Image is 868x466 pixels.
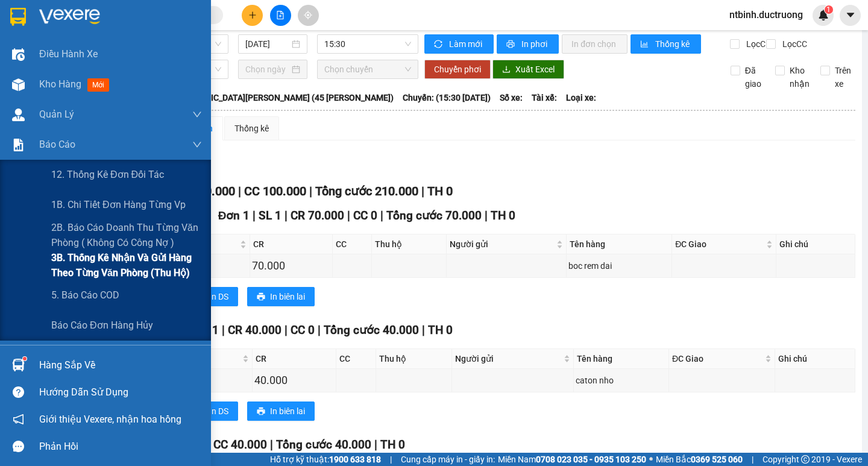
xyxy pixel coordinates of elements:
th: CR [253,349,337,369]
img: logo-vxr [10,8,26,26]
span: TH 0 [428,323,453,337]
div: Phản hồi [39,438,202,456]
button: printerIn phơi [497,34,559,54]
button: bar-chartThống kê [631,34,701,54]
span: Điều hành xe [39,46,98,61]
span: In DS [209,405,228,418]
span: message [13,441,24,452]
sup: 1 [23,357,27,361]
button: Chuyển phơi [424,60,491,79]
span: In biên lai [270,405,305,418]
span: In phơi [521,37,549,51]
span: | [222,323,225,337]
span: | [485,209,488,222]
span: CC 0 [353,209,377,222]
span: Quản Lý [39,107,74,122]
th: CR [250,235,333,254]
button: aim [298,5,319,26]
span: Cung cấp máy in - giấy in: [401,453,495,466]
span: Miền Nam [498,453,646,466]
span: 1 [826,5,831,14]
span: Tổng cước 210.000 [315,184,418,198]
th: Ghi chú [776,235,855,254]
span: | [270,438,273,452]
span: Làm mới [449,37,484,51]
div: Hàng sắp về [39,356,202,374]
span: Đã giao [740,64,766,90]
span: | [374,438,377,452]
span: | [752,453,753,466]
span: notification [13,414,24,425]
span: Người gửi [450,238,554,251]
span: ĐC Giao [672,352,763,365]
sup: 1 [825,5,833,14]
strong: 0369 525 060 [691,455,743,464]
input: 14/09/2025 [245,37,289,51]
span: Báo cáo [39,137,75,152]
span: copyright [801,455,810,464]
span: Xuất Excel [515,63,555,76]
span: Lọc CC [778,37,809,51]
span: | [238,184,241,198]
img: solution-icon [12,139,25,151]
th: CC [336,349,376,369]
span: file-add [276,11,285,19]
span: aim [304,11,312,19]
img: warehouse-icon [12,78,25,91]
img: warehouse-icon [12,359,25,371]
span: CC 40.000 [213,438,267,452]
span: CC 100.000 [244,184,306,198]
span: Người gửi [455,352,562,365]
span: Tổng cước 70.000 [386,209,482,222]
div: 40.000 [254,372,335,389]
span: down [192,140,202,150]
span: | [285,323,288,337]
div: 70.000 [252,257,330,274]
span: CR 40.000 [228,323,281,337]
span: download [502,65,511,75]
span: Báo cáo đơn hàng hủy [51,318,153,333]
span: Miền Bắc [656,453,743,466]
span: SL 1 [259,209,281,222]
th: Thu hộ [372,235,447,254]
span: CR 70.000 [291,209,344,222]
span: | [380,209,383,222]
span: Lọc CR [741,37,773,51]
span: Tổng cước 40.000 [324,323,419,337]
span: down [192,110,202,119]
span: | [422,323,425,337]
button: caret-down [840,5,861,26]
span: In biên lai [270,290,305,303]
span: sync [434,40,444,49]
img: warehouse-icon [12,48,25,61]
button: In đơn chọn [562,34,627,54]
span: printer [506,40,517,49]
span: ⚪️ [649,457,653,462]
span: In DS [209,290,228,303]
span: | [318,323,321,337]
button: downloadXuất Excel [492,60,564,79]
span: | [421,184,424,198]
span: bar-chart [640,40,650,49]
th: CC [333,235,371,254]
span: mới [87,78,109,92]
span: 3B. Thống kê nhận và gửi hàng theo từng văn phòng (thu hộ) [51,250,202,280]
span: Trên xe [830,64,856,90]
span: ntbinh.ductruong [720,7,813,22]
span: 12. Thống kê đơn đối tác [51,167,164,182]
span: | [285,209,288,222]
span: Thống kê [655,37,691,51]
button: syncLàm mới [424,34,494,54]
span: 15:30 [324,35,411,53]
button: plus [242,5,263,26]
div: caton nho [576,374,667,387]
span: | [253,209,256,222]
span: 5. Báo cáo COD [51,288,119,303]
span: caret-down [845,10,856,20]
span: Chọn chuyến [324,60,411,78]
button: printerIn DS [186,401,238,421]
span: Kho hàng [39,78,81,90]
span: Giới thiệu Vexere, nhận hoa hồng [39,412,181,427]
span: TH 0 [491,209,515,222]
th: Tên hàng [567,235,672,254]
